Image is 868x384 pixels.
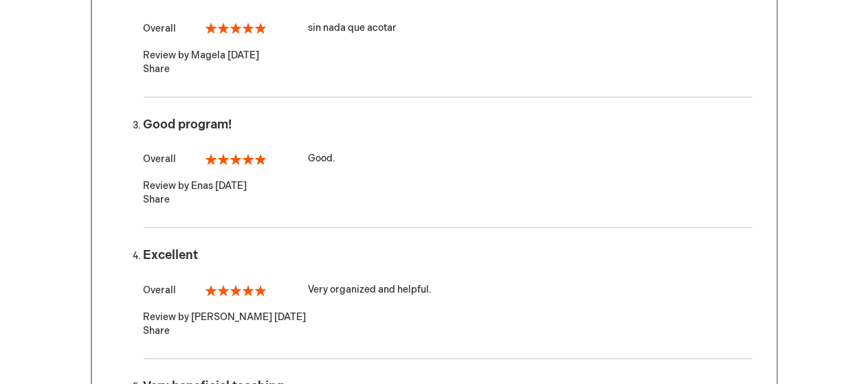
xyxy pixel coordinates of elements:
time: [DATE] [275,311,307,323]
div: 100% [205,23,266,34]
div: 100% [205,154,266,165]
span: Overall [144,23,177,34]
span: Overall [144,284,177,296]
div: 100% [205,285,266,296]
span: Overall [144,153,177,165]
span: Review by [144,180,190,192]
div: Good. [144,152,753,166]
span: Share [144,194,170,205]
span: Review by [144,49,190,61]
span: Share [144,325,170,337]
div: Very organized and helpful. [144,283,753,297]
span: Review by [144,311,190,323]
time: [DATE] [216,180,247,192]
span: Share [144,63,170,75]
div: sin nada que acotar [144,21,753,35]
time: [DATE] [228,49,260,61]
div: Excellent [144,249,753,262]
strong: [PERSON_NAME] [192,311,273,323]
div: Good program! [144,118,753,132]
strong: Enas [192,180,214,192]
strong: Magela [192,49,226,61]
